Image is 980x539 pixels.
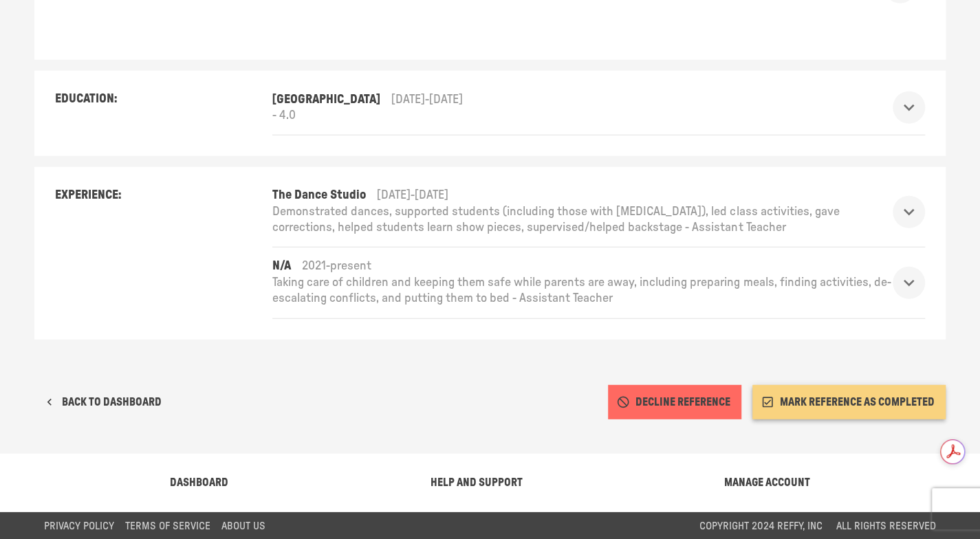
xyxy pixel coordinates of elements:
button: BACK TO DASHBOARD [34,385,173,419]
button: HELP AND SUPPORT [420,465,534,500]
p: 2021-present [302,258,371,274]
button: show more [893,91,925,124]
button: show more [893,196,925,228]
p: - 4.0 [272,108,463,124]
p: Taking care of children and keeping them safe while parents are away, including preparing meals, ... [272,275,893,307]
p: EXPERIENCE: [55,188,272,203]
a: ALL RIGHTS RESERVED [836,521,936,531]
a: Terms Of Service [125,521,210,531]
p: Demonstrated dances, supported students (including those with [MEDICAL_DATA]), led class activiti... [272,204,893,236]
p: [GEOGRAPHIC_DATA] [272,92,380,108]
button: show more [893,267,925,299]
a: COPYRIGHT 2024 REFFY, INC [699,521,825,531]
button: Decline Reference [608,385,741,419]
p: N/A [272,258,291,274]
button: MANAGE ACCOUNT [713,465,821,500]
button: DASHBOARD [159,465,239,500]
p: [DATE]-[DATE] [391,92,463,108]
a: PRIVACY POLICY [44,521,114,531]
p: EDUCATION: [55,91,272,107]
button: MARK REFERENCE AS COMPLETED [752,385,946,419]
a: ABOUT US [221,521,265,531]
p: The Dance Studio [272,188,366,203]
p: [DATE]-[DATE] [377,188,448,203]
